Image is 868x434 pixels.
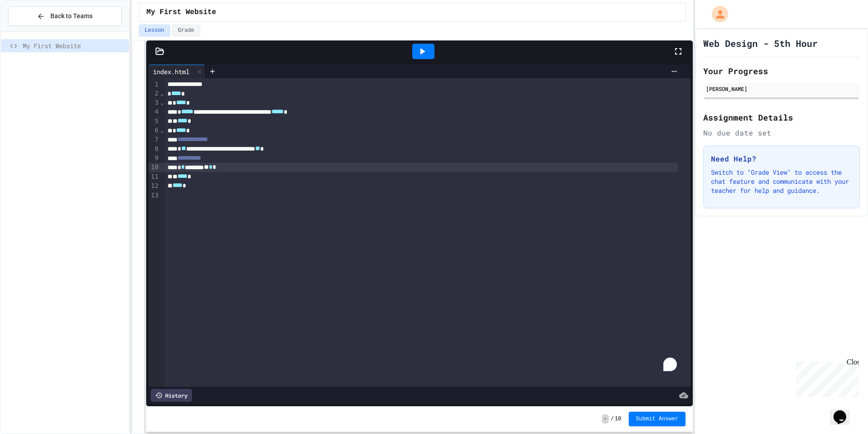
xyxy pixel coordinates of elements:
[636,415,679,423] span: Submit Answer
[793,358,859,397] iframe: chat widget
[8,6,122,26] button: Back to Teams
[148,182,160,191] div: 12
[148,145,160,154] div: 8
[711,168,852,195] p: Switch to "Grade View" to access the chat feature and communicate with your teacher for help and ...
[148,80,160,89] div: 1
[147,7,217,18] span: My First Website
[703,111,860,124] h2: Assignment Details
[703,37,818,50] h1: Web Design - 5th Hour
[703,127,860,138] div: No due date set
[4,4,63,58] div: Chat with us now!Close
[165,78,691,387] div: To enrich screen reader interactions, please activate Accessibility in Grammarly extension settings
[139,25,170,36] button: Lesson
[148,67,194,76] div: index.html
[148,126,160,135] div: 6
[148,98,160,107] div: 3
[611,415,614,423] span: /
[148,191,160,200] div: 13
[23,41,125,50] span: My First Website
[711,153,852,164] h3: Need Help?
[629,412,686,426] button: Submit Answer
[160,90,164,97] span: Fold line
[148,154,160,163] div: 9
[148,117,160,126] div: 5
[151,389,192,402] div: History
[160,99,164,106] span: Fold line
[50,11,93,21] span: Back to Teams
[172,25,200,36] button: Grade
[148,163,160,172] div: 10
[706,85,857,93] div: [PERSON_NAME]
[160,126,164,134] span: Fold line
[148,135,160,144] div: 7
[615,415,621,423] span: 10
[148,65,205,78] div: index.html
[702,4,730,25] div: My Account
[703,65,860,77] h2: Your Progress
[148,89,160,98] div: 2
[602,414,609,424] span: -
[148,107,160,116] div: 4
[148,172,160,182] div: 11
[830,398,859,425] iframe: chat widget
